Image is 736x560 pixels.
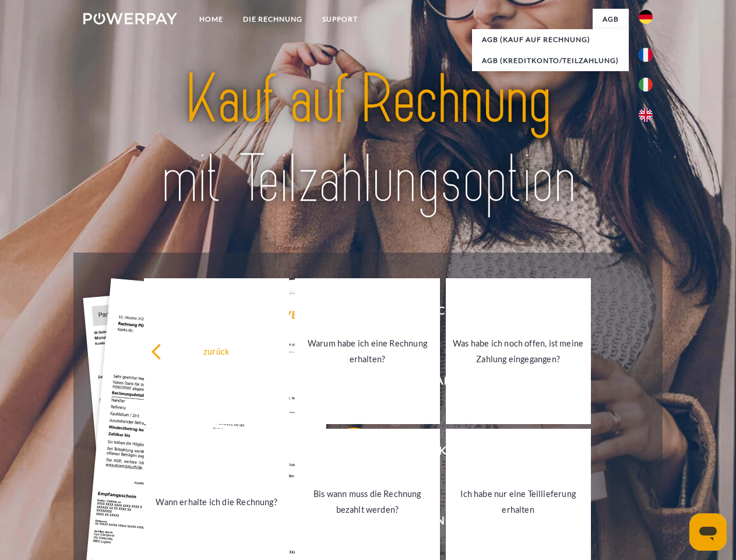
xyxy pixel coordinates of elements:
img: title-powerpay_de.svg [111,56,625,223]
div: zurück [151,343,282,359]
img: it [639,78,653,92]
a: AGB (Kauf auf Rechnung) [472,29,629,50]
img: fr [639,48,653,62]
div: Ich habe nur eine Teillieferung erhalten [453,486,584,517]
a: Home [189,9,233,30]
a: SUPPORT [312,9,368,30]
a: Was habe ich noch offen, ist meine Zahlung eingegangen? [446,278,591,424]
div: Bis wann muss die Rechnung bezahlt werden? [302,486,433,517]
a: AGB (Kreditkonto/Teilzahlung) [472,50,629,71]
a: agb [593,9,629,30]
a: DIE RECHNUNG [233,9,312,30]
img: en [639,108,653,122]
img: logo-powerpay-white.svg [83,13,177,24]
div: Wann erhalte ich die Rechnung? [151,494,282,509]
div: Warum habe ich eine Rechnung erhalten? [302,335,433,367]
div: Was habe ich noch offen, ist meine Zahlung eingegangen? [453,335,584,367]
iframe: Schaltfläche zum Öffnen des Messaging-Fensters [689,513,727,551]
img: de [639,10,653,24]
